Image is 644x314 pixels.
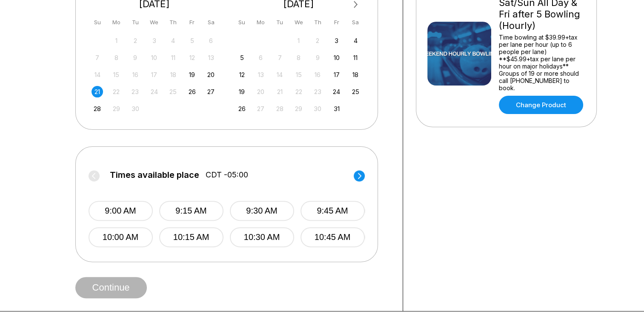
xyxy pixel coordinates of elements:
div: Choose Sunday, September 28th, 2025 [92,103,103,114]
div: Not available Wednesday, September 17th, 2025 [149,69,160,80]
span: Times available place [110,170,199,180]
div: Not available Wednesday, October 1st, 2025 [293,35,304,46]
div: Not available Thursday, October 16th, 2025 [312,69,323,80]
div: Fr [331,17,342,28]
div: Choose Sunday, October 12th, 2025 [236,69,248,80]
div: Choose Friday, October 3rd, 2025 [331,35,342,46]
div: Time bowling at $39.99+tax per lane per hour (up to 6 people per lane) **$45.99+tax per lane per ... [499,34,585,91]
div: Choose Sunday, October 26th, 2025 [236,103,248,114]
div: Choose Sunday, October 5th, 2025 [236,52,248,63]
div: Not available Tuesday, October 21st, 2025 [274,86,286,97]
div: Not available Tuesday, October 14th, 2025 [274,69,286,80]
button: 9:30 AM [230,201,294,221]
div: Not available Tuesday, September 2nd, 2025 [129,35,141,46]
div: Th [167,17,179,28]
a: Change Product [499,96,583,114]
div: Mo [111,17,122,28]
div: Not available Wednesday, October 15th, 2025 [293,69,304,80]
div: Not available Thursday, October 2nd, 2025 [312,35,323,46]
div: Not available Thursday, September 25th, 2025 [167,86,179,97]
div: Not available Tuesday, October 28th, 2025 [274,103,286,114]
button: 10:00 AM [89,227,153,247]
div: Tu [274,17,286,28]
div: Not available Saturday, September 6th, 2025 [205,35,217,46]
div: Choose Friday, September 26th, 2025 [186,86,198,97]
div: Tu [129,17,141,28]
div: Not available Wednesday, October 29th, 2025 [293,103,304,114]
div: Th [312,17,323,28]
div: Not available Monday, October 27th, 2025 [255,103,266,114]
div: Not available Wednesday, September 10th, 2025 [149,52,160,63]
div: Choose Friday, October 31st, 2025 [331,103,342,114]
div: month 2025-09 [91,34,218,114]
div: Choose Saturday, September 20th, 2025 [205,69,217,80]
div: Not available Wednesday, September 24th, 2025 [149,86,160,97]
div: We [149,17,160,28]
div: Su [236,17,248,28]
button: 9:00 AM [89,201,153,221]
div: Choose Friday, October 24th, 2025 [331,86,342,97]
div: Not available Thursday, September 18th, 2025 [167,69,179,80]
div: Not available Tuesday, September 9th, 2025 [129,52,141,63]
div: Not available Monday, October 13th, 2025 [255,69,266,80]
div: Sa [350,17,361,28]
button: 9:45 AM [301,201,365,221]
div: Not available Monday, September 15th, 2025 [111,69,122,80]
div: Choose Sunday, September 21st, 2025 [92,86,103,97]
div: Not available Monday, September 1st, 2025 [111,35,122,46]
div: Not available Thursday, October 30th, 2025 [312,103,323,114]
div: Choose Friday, October 10th, 2025 [331,52,342,63]
div: Mo [255,17,266,28]
div: Not available Monday, September 22nd, 2025 [111,86,122,97]
div: Choose Saturday, September 27th, 2025 [205,86,217,97]
button: 10:45 AM [301,227,365,247]
div: Fr [186,17,198,28]
button: 9:15 AM [159,201,223,221]
div: Choose Sunday, October 19th, 2025 [236,86,248,97]
div: Not available Sunday, September 14th, 2025 [92,69,103,80]
div: Not available Wednesday, September 3rd, 2025 [149,35,160,46]
button: 10:15 AM [159,227,223,247]
div: Not available Friday, September 12th, 2025 [186,52,198,63]
div: Choose Friday, October 17th, 2025 [331,69,342,80]
div: Choose Saturday, October 4th, 2025 [350,35,361,46]
div: Not available Friday, September 5th, 2025 [186,35,198,46]
div: We [293,17,304,28]
div: Not available Wednesday, October 8th, 2025 [293,52,304,63]
div: Not available Thursday, September 11th, 2025 [167,52,179,63]
div: Not available Thursday, October 9th, 2025 [312,52,323,63]
div: Not available Monday, September 29th, 2025 [111,103,122,114]
div: Choose Saturday, October 25th, 2025 [350,86,361,97]
div: Not available Tuesday, September 16th, 2025 [129,69,141,80]
div: Su [92,17,103,28]
div: Not available Sunday, September 7th, 2025 [92,52,103,63]
span: CDT -05:00 [206,170,248,180]
div: Not available Monday, October 20th, 2025 [255,86,266,97]
img: Sat/Sun All Day & Fri after 5 Bowling (Hourly) [427,22,491,86]
div: Not available Tuesday, October 7th, 2025 [274,52,286,63]
div: Not available Wednesday, October 22nd, 2025 [293,86,304,97]
div: Not available Thursday, October 23rd, 2025 [312,86,323,97]
div: Not available Saturday, September 13th, 2025 [205,52,217,63]
div: Choose Friday, September 19th, 2025 [186,69,198,80]
button: 10:30 AM [230,227,294,247]
div: Choose Saturday, October 11th, 2025 [350,52,361,63]
div: Not available Monday, October 6th, 2025 [255,52,266,63]
div: Not available Monday, September 8th, 2025 [111,52,122,63]
div: Choose Saturday, October 18th, 2025 [350,69,361,80]
div: Not available Thursday, September 4th, 2025 [167,35,179,46]
div: Not available Tuesday, September 30th, 2025 [129,103,141,114]
div: Sa [205,17,217,28]
div: month 2025-10 [235,34,363,114]
div: Not available Tuesday, September 23rd, 2025 [129,86,141,97]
